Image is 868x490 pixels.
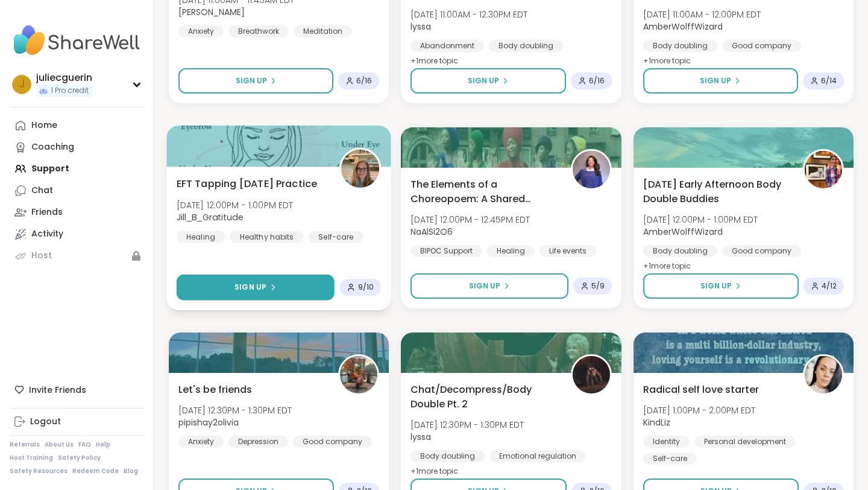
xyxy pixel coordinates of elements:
[643,8,761,21] span: [DATE] 11:00AM - 12:00PM EDT
[124,467,138,476] a: Blog
[573,151,610,188] img: NaAlSi2O6
[489,40,563,52] div: Body doubling
[643,416,670,428] b: KindLiz
[340,356,377,393] img: pipishay2olivia
[643,21,723,33] b: AmberWolffWizard
[96,441,110,449] a: Help
[31,185,53,197] div: Chat
[31,228,63,240] div: Activity
[589,76,605,86] span: 6 / 16
[643,214,758,226] span: [DATE] 12:00PM - 1:00PM EDT
[236,75,267,86] span: Sign Up
[722,245,801,257] div: Good company
[36,71,92,84] div: juliecguerin
[78,441,91,449] a: FAQ
[31,119,57,132] div: Home
[177,211,244,223] b: Jill_B_Gratitude
[410,177,557,206] span: The Elements of a Choreopoem: A Shared Healing
[58,454,101,462] a: Safety Policy
[45,441,74,449] a: About Us
[805,151,842,188] img: AmberWolffWizard
[643,245,717,257] div: Body doubling
[10,411,144,433] a: Logout
[72,467,119,476] a: Redeem Code
[410,40,484,52] div: Abandonment
[10,379,144,401] div: Invite Friends
[539,245,596,257] div: Life events
[410,226,453,238] b: NaAlSi2O6
[178,404,292,416] span: [DATE] 12:30PM - 1:30PM EDT
[643,273,799,299] button: Sign Up
[410,431,431,443] b: lyssa
[177,176,318,191] span: EFT Tapping [DATE] Practice
[410,8,527,21] span: [DATE] 11:00AM - 12:30PM EDT
[643,453,697,465] div: Self-care
[410,68,565,94] button: Sign Up
[643,383,759,397] span: Radical self love starter
[10,202,144,223] a: Friends
[10,19,144,62] img: ShareWell Nav Logo
[234,282,266,293] span: Sign Up
[178,416,239,428] b: pipishay2olivia
[489,450,586,462] div: Emotional regulation
[410,273,568,299] button: Sign Up
[410,419,524,431] span: [DATE] 12:30PM - 1:30PM EDT
[10,441,40,449] a: Referrals
[573,356,610,393] img: lyssa
[10,454,53,462] a: Host Training
[10,115,144,136] a: Home
[10,223,144,245] a: Activity
[468,75,499,86] span: Sign Up
[177,231,225,243] div: Healing
[10,467,68,476] a: Safety Resources
[722,40,801,52] div: Good company
[643,404,755,416] span: [DATE] 1:00PM - 2:00PM EDT
[293,436,372,448] div: Good company
[228,436,288,448] div: Depression
[410,383,557,412] span: Chat/Decompress/Body Double Pt. 2
[821,76,837,86] span: 6 / 14
[30,416,61,428] div: Logout
[410,214,530,226] span: [DATE] 12:00PM - 12:45PM EDT
[643,177,790,206] span: [DATE] Early Afternoon Body Double Buddies
[410,245,482,257] div: BIPOC Support
[178,68,333,94] button: Sign Up
[643,40,717,52] div: Body doubling
[31,206,63,218] div: Friends
[230,231,303,243] div: Healthy habits
[228,25,289,37] div: Breathwork
[178,436,224,448] div: Anxiety
[51,86,89,96] span: 1 Pro credit
[805,356,842,393] img: KindLiz
[341,150,379,188] img: Jill_B_Gratitude
[410,450,485,462] div: Body doubling
[469,281,500,291] span: Sign Up
[358,282,374,292] span: 9 / 10
[294,25,352,37] div: Meditation
[643,226,723,238] b: AmberWolffWizard
[410,21,431,33] b: lyssa
[177,199,294,211] span: [DATE] 12:00PM - 1:00PM EDT
[10,245,144,267] a: Host
[178,6,245,18] b: [PERSON_NAME]
[356,76,372,86] span: 6 / 16
[31,250,52,262] div: Host
[700,75,731,86] span: Sign Up
[178,25,224,37] div: Anxiety
[694,436,796,448] div: Personal development
[10,180,144,202] a: Chat
[643,436,690,448] div: Identity
[700,281,732,291] span: Sign Up
[10,136,144,158] a: Coaching
[643,68,798,94] button: Sign Up
[19,77,25,92] span: j
[487,245,535,257] div: Healing
[178,383,252,397] span: Let's be friends
[177,275,335,301] button: Sign Up
[309,231,363,243] div: Self-care
[31,141,74,153] div: Coaching
[591,281,605,291] span: 5 / 9
[822,281,837,291] span: 4 / 12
